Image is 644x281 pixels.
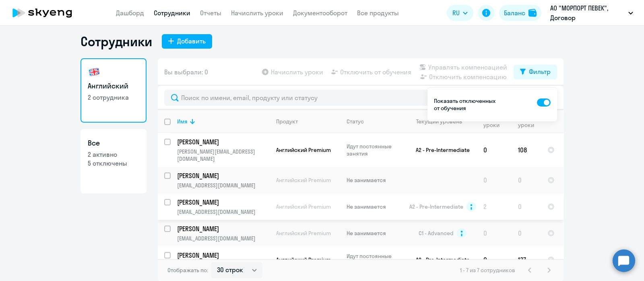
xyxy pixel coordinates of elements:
[528,9,537,17] img: balance
[162,34,212,49] button: Добавить
[88,138,139,148] h3: Все
[477,220,512,246] td: 0
[409,118,477,125] div: Текущий уровень
[546,3,637,23] button: АО "МОРПОРТ ПЕВЕК", Договор
[447,5,473,21] button: RU
[164,90,557,106] input: Поиск по имени, email, продукту или статусу
[402,246,477,273] td: A2 - Pre-Intermediate
[550,3,625,23] p: АО "МОРПОРТ ПЕВЕК", Договор
[164,67,208,77] span: Вы выбрали: 0
[514,65,557,79] button: Фильтр
[177,224,269,233] a: [PERSON_NAME]
[357,9,399,17] a: Все продукты
[460,267,515,274] span: 1 - 7 из 7 сотрудников
[347,252,402,267] p: Идут постоянные занятия
[512,167,541,193] td: 0
[177,224,268,233] p: [PERSON_NAME]
[177,137,269,146] a: [PERSON_NAME]
[88,81,139,91] h3: Английский
[200,9,221,17] a: Отчеты
[347,118,364,125] div: Статус
[347,176,402,184] p: Не занимается
[402,133,477,167] td: A2 - Pre-Intermediate
[276,176,331,184] span: Английский Premium
[276,230,331,237] span: Английский Premium
[88,150,139,159] p: 2 активно
[276,203,331,210] span: Английский Premium
[518,114,535,129] div: Корп. уроки
[512,220,541,246] td: 0
[88,66,101,78] img: english
[177,182,269,189] p: [EMAIL_ADDRESS][DOMAIN_NAME]
[88,159,139,168] p: 5 отключены
[419,230,454,237] span: C1 - Advanced
[231,9,283,17] a: Начислить уроки
[293,9,347,17] a: Документооборот
[347,118,402,125] div: Статус
[167,267,208,274] span: Отображать по:
[276,118,340,125] div: Продукт
[177,251,269,260] a: [PERSON_NAME]
[347,230,402,237] p: Не занимается
[116,9,144,17] a: Дашборд
[177,137,268,146] p: [PERSON_NAME]
[177,171,268,180] p: [PERSON_NAME]
[483,114,511,129] div: Личные уроки
[177,36,206,46] div: Добавить
[416,118,462,125] div: Текущий уровень
[512,246,541,273] td: 137
[512,133,541,167] td: 108
[434,97,497,112] p: Показать отключенных от обучения
[177,118,188,125] div: Имя
[504,8,525,18] div: Баланс
[177,208,269,215] p: [EMAIL_ADDRESS][DOMAIN_NAME]
[477,167,512,193] td: 0
[80,129,147,193] a: Все2 активно5 отключены
[347,143,402,157] p: Идут постоянные занятия
[529,67,551,76] div: Фильтр
[512,193,541,220] td: 0
[80,58,147,123] a: Английский2 сотрудника
[177,198,268,207] p: [PERSON_NAME]
[177,171,269,180] a: [PERSON_NAME]
[177,118,269,125] div: Имя
[477,193,512,220] td: 2
[88,93,139,102] p: 2 сотрудника
[477,133,512,167] td: 0
[452,8,460,18] span: RU
[483,114,506,129] div: Личные уроки
[80,33,152,49] h1: Сотрудники
[477,246,512,273] td: 0
[177,148,269,162] p: [PERSON_NAME][EMAIL_ADDRESS][DOMAIN_NAME]
[518,114,541,129] div: Корп. уроки
[177,251,268,260] p: [PERSON_NAME]
[409,203,463,210] span: A2 - Pre-Intermediate
[276,146,331,154] span: Английский Premium
[276,118,298,125] div: Продукт
[154,9,190,17] a: Сотрудники
[499,5,541,21] button: Балансbalance
[177,235,269,242] p: [EMAIL_ADDRESS][DOMAIN_NAME]
[276,256,331,263] span: Английский Premium
[347,203,402,210] p: Не занимается
[177,198,269,207] a: [PERSON_NAME]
